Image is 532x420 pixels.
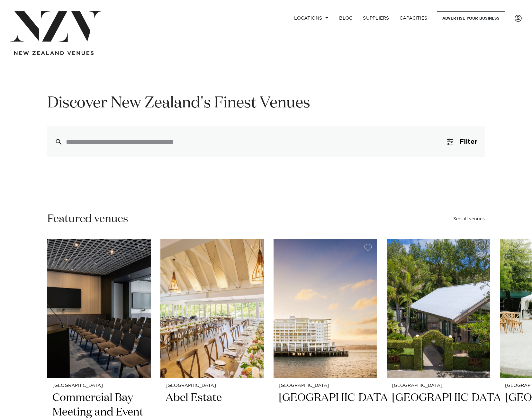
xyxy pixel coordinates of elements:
a: See all venues [453,217,485,221]
a: Locations [289,11,334,25]
small: [GEOGRAPHIC_DATA] [52,383,146,388]
span: Filter [460,139,477,145]
a: BLOG [334,11,358,25]
img: nzv-logo.png [10,11,101,42]
small: [GEOGRAPHIC_DATA] [279,383,372,388]
h2: Featured venues [47,212,128,226]
button: Filter [439,126,485,157]
a: Advertise your business [437,11,505,25]
small: [GEOGRAPHIC_DATA] [392,383,485,388]
a: Capacities [394,11,433,25]
img: new-zealand-venues-text.png [14,51,94,55]
a: SUPPLIERS [358,11,394,25]
h1: Discover New Zealand's Finest Venues [47,93,485,114]
small: [GEOGRAPHIC_DATA] [166,383,259,388]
